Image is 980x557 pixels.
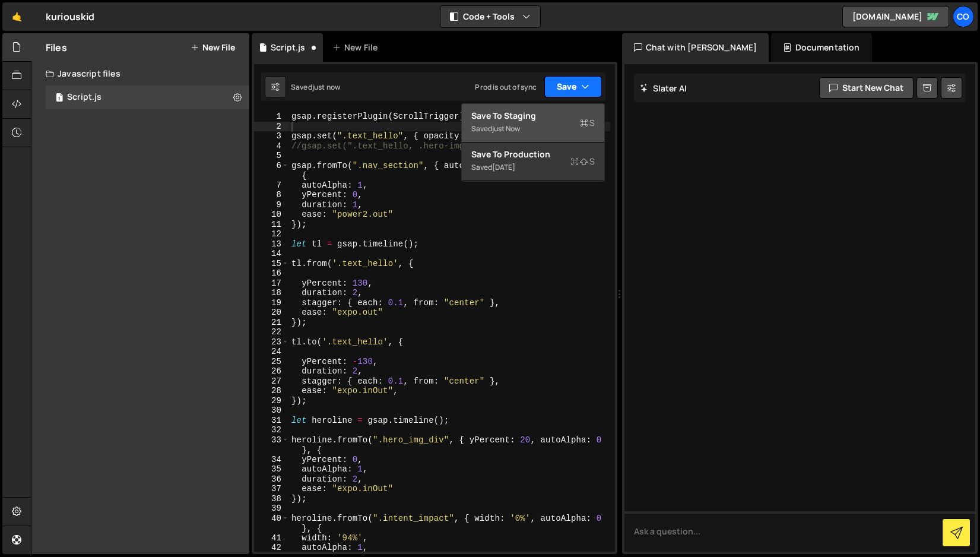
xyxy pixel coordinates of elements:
div: Documentation [771,33,871,62]
div: 14 [254,249,289,259]
div: 9 [254,200,289,210]
div: 31 [254,416,289,426]
span: 1 [56,94,63,103]
div: 42 [254,543,289,553]
div: Javascript files [31,62,249,86]
div: 39 [254,504,289,514]
div: 12 [254,229,289,239]
div: just now [492,124,520,134]
div: 20 [254,308,289,318]
a: 🤙 [2,2,31,31]
div: 18 [254,288,289,298]
button: Code + Tools [440,6,540,27]
div: 23 [254,337,289,347]
div: 40 [254,514,289,533]
div: 37 [254,484,289,494]
div: 34 [254,455,289,465]
div: 4 [254,141,289,151]
a: Co [953,6,974,27]
div: Save to Staging [471,110,595,122]
div: 27 [254,376,289,387]
div: 33 [254,435,289,455]
div: 28 [254,386,289,396]
div: 30 [254,406,289,416]
div: Script.js [67,92,102,103]
button: Start new chat [819,77,914,99]
div: 6 [254,161,289,181]
button: New File [191,43,235,52]
div: 26 [254,366,289,376]
div: Save to Production [471,148,595,160]
div: 8 [254,190,289,200]
div: 38 [254,494,289,504]
div: 11 [254,220,289,230]
div: 36 [254,474,289,485]
h2: Files [46,41,67,54]
div: Prod is out of sync [475,82,537,92]
div: Saved [471,122,595,136]
div: 16 [254,268,289,278]
div: Script.js [271,42,305,53]
div: 10 [254,210,289,220]
div: 1 [254,112,289,122]
div: 13 [254,239,289,249]
div: 2 [254,122,289,132]
div: 24 [254,347,289,357]
div: [DATE] [492,162,515,172]
div: 32 [254,425,289,435]
h2: Slater AI [640,83,687,94]
div: 29 [254,396,289,406]
div: 19 [254,298,289,308]
span: S [580,117,595,129]
button: Save [544,76,602,97]
div: 41 [254,533,289,543]
div: 17 [254,278,289,289]
div: 3 [254,131,289,141]
a: [DOMAIN_NAME] [842,6,949,27]
div: Chat with [PERSON_NAME] [622,33,769,62]
div: 25 [254,357,289,367]
div: 7 [254,181,289,191]
div: 16633/45317.js [46,86,249,109]
div: Saved [471,160,595,175]
div: 22 [254,327,289,337]
div: 15 [254,259,289,269]
div: kuriouskid [46,10,95,24]
div: New File [332,42,382,53]
div: Saved [291,82,340,92]
button: Save to ProductionS Saved[DATE] [462,143,604,181]
div: 5 [254,151,289,161]
span: S [570,156,595,167]
div: 35 [254,464,289,474]
div: 21 [254,318,289,328]
button: Save to StagingS Savedjust now [462,104,604,143]
div: just now [312,82,340,92]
